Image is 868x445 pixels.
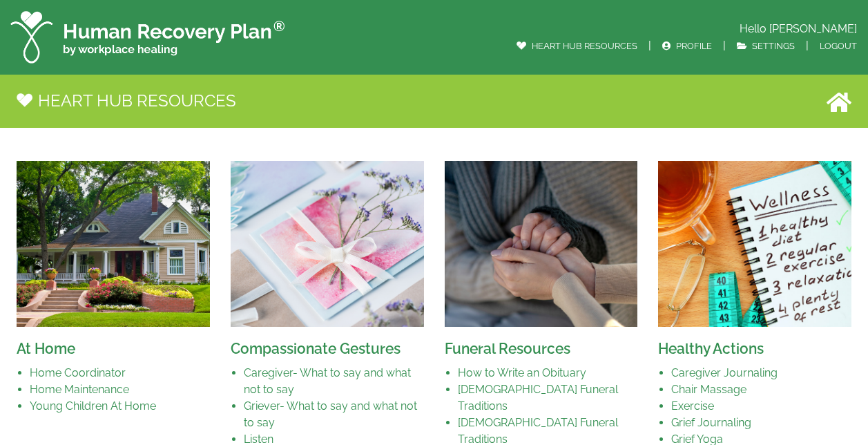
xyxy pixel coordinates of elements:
[289,21,868,54] div: Hello [PERSON_NAME] | | |
[30,399,156,413] a: Young Children At Home
[244,366,411,396] a: Caregiver- What to say and what not to say
[671,383,746,396] a: Chair Massage
[658,338,851,359] div: Healthy Actions
[737,41,795,51] a: SETTINGS
[30,383,129,396] a: Home Maintenance
[244,399,417,429] a: Griever- What to say and what not to say
[517,41,526,50] img: wph-heart.png
[17,91,713,111] h4: HEART HUB RESOURCES
[517,41,637,51] a: HEART HUB RESOURCES
[30,366,126,379] a: Home Coordinator
[458,366,586,379] a: How to Write an Obituary
[671,399,714,413] a: Exercise
[17,338,210,359] div: At Home
[445,338,638,359] div: Funeral Resources
[671,416,751,429] a: Grief Journaling
[231,338,424,359] div: Compassionate Gestures
[662,41,712,51] a: PROFILE
[820,41,857,51] a: LOGOUT
[17,93,32,107] img: wph-heart.png
[671,366,778,379] a: Caregiver Journaling
[458,383,618,413] a: [DEMOGRAPHIC_DATA] Funeral Traditions
[10,11,287,64] img: hrp-wph-white.png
